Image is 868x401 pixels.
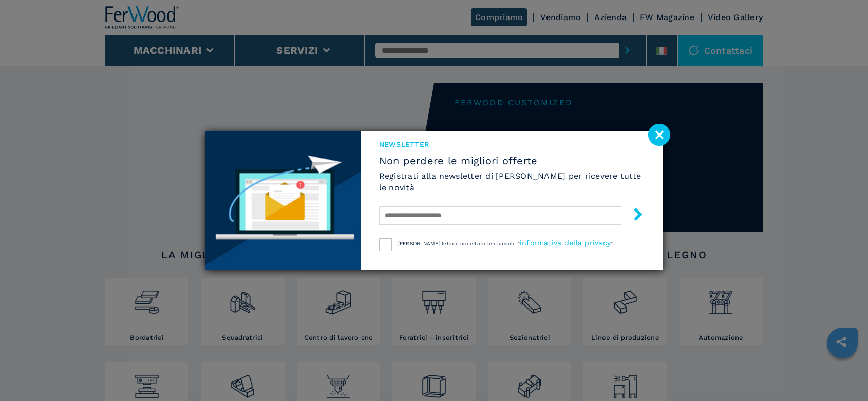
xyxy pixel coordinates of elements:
span: Non perdere le migliori offerte [379,155,645,167]
h6: Registrati alla newsletter di [PERSON_NAME] per ricevere tutte le novità [379,170,645,194]
span: " [611,241,613,246]
img: Newsletter image [205,131,361,270]
span: [PERSON_NAME] letto e accettato le clausole " [398,241,520,246]
button: submit-button [621,204,645,228]
span: NEWSLETTER [379,139,645,149]
a: informativa della privacy [520,239,611,247]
